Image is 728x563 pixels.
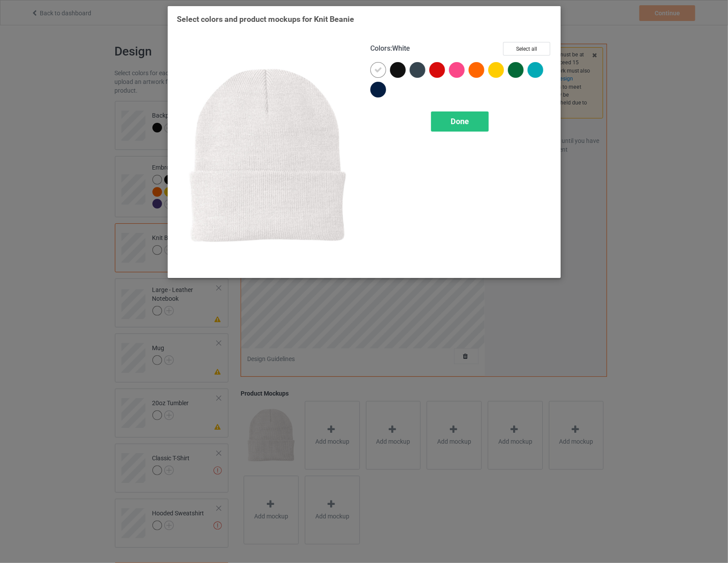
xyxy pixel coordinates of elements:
span: Select colors and product mockups for Knit Beanie [177,14,354,24]
span: White [392,44,410,52]
span: Done [451,117,469,126]
h4: : [370,44,410,53]
button: Select all [503,42,550,56]
span: Colors [370,44,390,52]
img: regular.jpg [177,42,358,269]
